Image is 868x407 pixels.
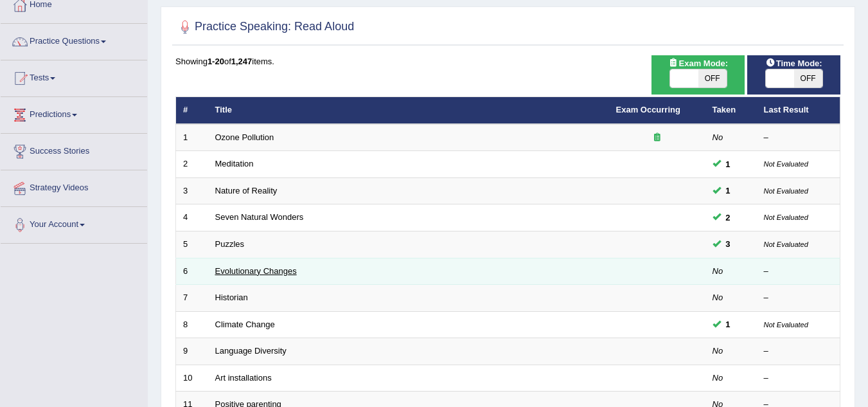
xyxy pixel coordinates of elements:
[721,318,736,331] span: You can still take this question
[176,124,208,151] td: 1
[215,266,297,276] a: Evolutionary Changes
[757,97,840,124] th: Last Result
[176,365,208,392] td: 10
[175,17,354,37] h2: Practice Speaking: Read Aloud
[215,373,272,383] a: Art installations
[176,285,208,312] td: 7
[215,132,274,142] a: Ozone Pollution
[794,69,822,87] span: OFF
[215,346,287,356] a: Language Diversity
[616,132,698,144] div: Exam occurring question
[1,134,147,166] a: Success Stories
[215,239,245,249] a: Puzzles
[764,345,833,357] div: –
[713,266,723,276] em: No
[176,258,208,285] td: 6
[764,132,833,144] div: –
[231,57,252,66] b: 1,247
[713,373,723,383] em: No
[175,55,840,68] div: Showing of items.
[1,60,147,93] a: Tests
[176,204,208,231] td: 4
[713,293,723,302] em: No
[176,231,208,258] td: 5
[176,338,208,365] td: 9
[764,292,833,304] div: –
[705,97,757,124] th: Taken
[698,69,727,87] span: OFF
[713,132,723,142] em: No
[208,97,609,124] th: Title
[616,105,680,114] a: Exam Occurring
[176,151,208,178] td: 2
[764,321,808,329] small: Not Evaluated
[764,372,833,384] div: –
[176,97,208,124] th: #
[215,186,278,195] a: Nature of Reality
[764,213,808,221] small: Not Evaluated
[764,187,808,195] small: Not Evaluated
[208,57,224,66] b: 1-20
[721,211,736,224] span: You can still take this question
[1,97,147,129] a: Predictions
[176,177,208,204] td: 3
[1,24,147,56] a: Practice Questions
[663,57,732,70] span: Exam Mode:
[764,160,808,168] small: Not Evaluated
[761,57,828,70] span: Time Mode:
[713,346,723,356] em: No
[721,237,736,251] span: You can still take this question
[215,293,248,302] a: Historian
[215,212,304,222] a: Seven Natural Wonders
[764,240,808,248] small: Not Evaluated
[721,158,736,171] span: You can still take this question
[651,55,745,95] div: Show exams occurring in exams
[721,184,736,197] span: You can still take this question
[215,159,254,168] a: Meditation
[1,170,147,203] a: Strategy Videos
[215,320,275,329] a: Climate Change
[1,207,147,239] a: Your Account
[176,311,208,338] td: 8
[764,266,833,278] div: –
